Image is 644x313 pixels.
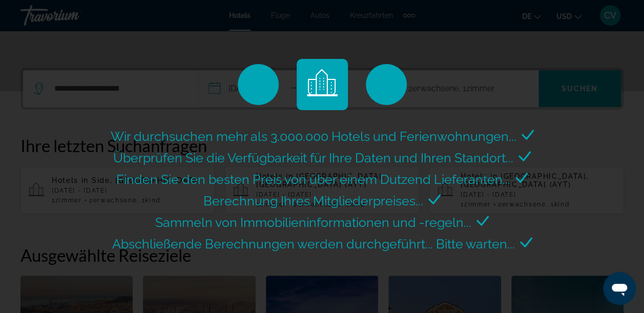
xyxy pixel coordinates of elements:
iframe: Schaltfläche zum Öffnen des Messaging-Fensters [603,272,636,305]
span: Abschließende Berechnungen werden durchgeführt... Bitte warten... [112,236,515,252]
span: Wir durchsuchen mehr als 3.000.000 Hotels und Ferienwohnungen... [111,129,516,144]
span: Sammeln von Immobilieninformationen und -regeln... [155,215,471,230]
span: Finden Sie den besten Preis von über einem Dutzend Lieferanten... [116,172,510,187]
span: Überprüfen Sie die Verfügbarkeit für Ihre Daten und Ihren Standort... [113,150,513,165]
span: Berechnung Ihres Mitgliederpreises... [203,193,423,208]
